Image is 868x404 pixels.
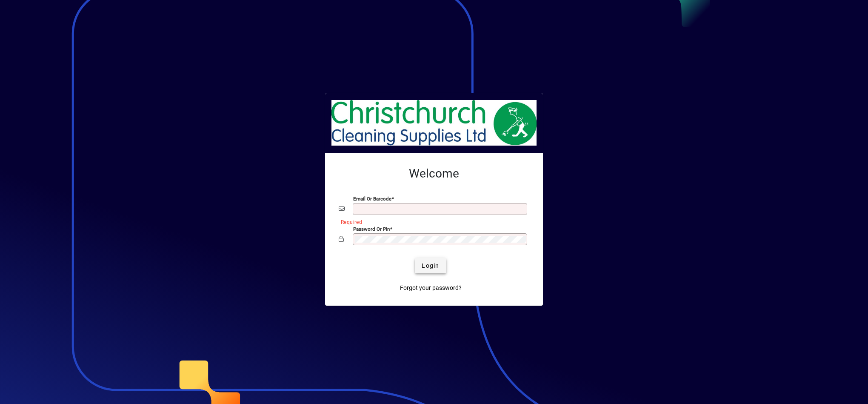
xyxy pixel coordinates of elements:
span: Forgot your password? [400,284,462,292]
span: Login [422,261,439,270]
mat-error: Required [341,217,523,226]
mat-label: Email or Barcode [353,196,391,202]
button: Login [415,258,446,273]
a: Forgot your password? [397,280,465,295]
mat-label: Password or Pin [353,226,390,232]
h2: Welcome [339,166,529,181]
